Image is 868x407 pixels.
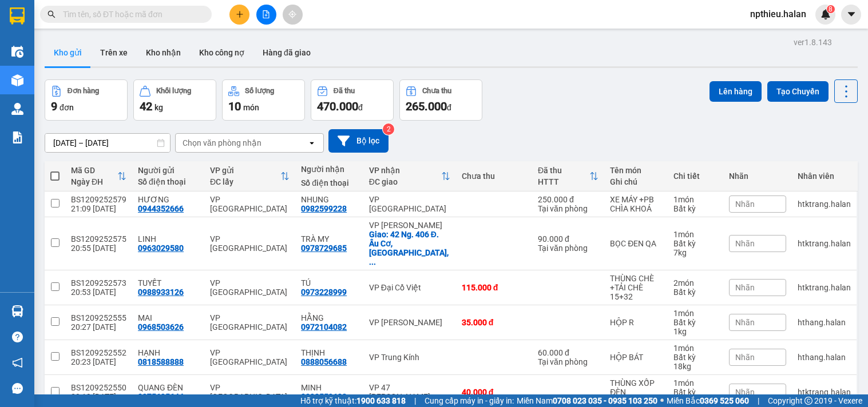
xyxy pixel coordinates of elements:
div: BS1209252579 [71,195,126,204]
div: 20:23 [DATE] [71,357,126,366]
button: Bộ lọc [328,129,389,153]
div: THÙNG CHÈ +TẢI CHÈ [610,274,662,292]
div: BS1209252555 [71,313,126,322]
button: Lên hàng [710,81,762,102]
sup: 2 [383,123,394,135]
img: warehouse-icon [11,46,23,58]
span: đ [358,103,363,112]
div: Tại văn phòng [538,357,599,366]
div: VP 47 [PERSON_NAME] [369,383,450,401]
span: plus [236,10,244,18]
span: npthieu.halan [741,7,815,21]
button: file-add [256,5,276,25]
div: 0888056688 [301,357,347,366]
div: HỘP R [610,318,662,327]
div: HẰNG [301,313,358,322]
span: aim [288,10,296,18]
span: Nhãn [735,388,755,397]
span: 10 [228,99,241,113]
div: Người nhận [301,165,358,174]
span: món [243,103,259,112]
div: 20:19 [DATE] [71,392,126,401]
div: 0975695644 [138,392,184,401]
div: 0982599228 [301,204,347,213]
div: MAI [138,313,199,322]
button: Kho nhận [137,39,190,66]
div: Tên món [610,166,662,175]
div: 15+32 [610,292,662,301]
div: VP [GEOGRAPHIC_DATA] [210,313,290,332]
div: 0968503626 [138,322,184,332]
img: logo-vxr [10,7,25,25]
button: plus [229,5,249,25]
div: BS1209252575 [71,234,126,244]
div: Số lượng [245,87,274,95]
span: 470.000 [317,99,358,113]
div: VP [GEOGRAPHIC_DATA] [210,234,290,253]
div: 40.000 đ [462,388,526,397]
div: TRÀ MY [301,234,358,244]
span: file-add [262,10,270,18]
div: QUANG ĐÈN [138,383,199,392]
span: 9 [51,99,57,113]
div: NHUNG [301,195,358,204]
span: đơn [60,103,74,112]
button: Tạo Chuyến [767,81,829,102]
div: 7 kg [673,248,717,257]
span: Nhãn [735,239,755,248]
div: Chưa thu [462,171,526,181]
button: Trên xe [91,39,137,66]
div: VP [GEOGRAPHIC_DATA] [210,195,290,213]
div: VP [PERSON_NAME] [369,318,450,327]
div: Ngày ĐH [71,177,117,186]
div: VP [GEOGRAPHIC_DATA] [210,383,290,401]
span: Cung cấp máy in - giấy in: [425,394,514,407]
div: 250.000 đ [538,195,599,204]
img: warehouse-icon [11,74,23,86]
div: 1 món [673,309,717,318]
button: aim [283,5,303,25]
th: Toggle SortBy [532,161,604,191]
div: MINH [301,383,358,392]
div: hthang.halan [798,353,851,362]
span: copyright [804,397,812,405]
button: Kho công nợ [190,39,253,66]
div: Chi tiết [673,171,717,181]
span: đ [447,103,451,112]
button: Hàng đã giao [253,39,320,66]
div: TUYẾT [138,278,199,288]
div: Bất kỳ [673,204,717,213]
span: Nhãn [735,318,755,327]
div: VP [GEOGRAPHIC_DATA] [210,348,290,366]
div: Số điện thoại [301,178,358,187]
span: 265.000 [406,99,447,113]
div: Bất kỳ [673,318,717,327]
button: caret-down [841,5,861,25]
div: VP nhận [369,166,441,175]
div: 90.000 đ [538,234,599,244]
div: HTTT [538,177,589,186]
span: | [758,394,759,407]
span: 8 [829,5,833,13]
div: 115.000 đ [462,283,526,292]
div: HỘP BÁT [610,353,662,362]
div: VP [PERSON_NAME] [369,221,450,230]
button: Số lượng10món [222,79,305,121]
button: Chưa thu265.000đ [399,79,482,121]
div: Đã thu [538,166,589,175]
div: Bất kỳ [673,239,717,248]
div: htktrang.halan [798,199,851,209]
div: Bất kỳ [673,353,717,362]
div: 20:27 [DATE] [71,322,126,332]
span: caret-down [846,9,857,19]
div: Ghi chú [610,177,662,186]
div: 0978729685 [301,244,347,253]
div: 0972104082 [301,322,347,332]
div: HẠNH [138,348,199,357]
div: htktrang.halan [798,283,851,292]
span: ... [369,257,376,266]
div: 21:09 [DATE] [71,204,126,213]
span: Nhãn [735,199,755,209]
div: TÚ [301,278,358,288]
span: Nhãn [735,283,755,292]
